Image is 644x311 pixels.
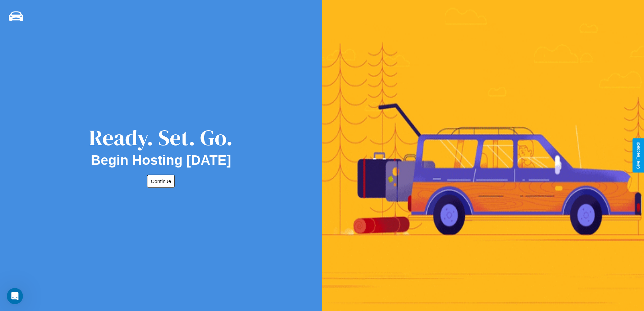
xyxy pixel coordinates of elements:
button: Continue [147,175,175,188]
h2: Begin Hosting [DATE] [91,153,231,168]
div: Ready. Set. Go. [89,123,233,153]
div: Give Feedback [636,142,641,169]
iframe: Intercom live chat [7,288,23,304]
